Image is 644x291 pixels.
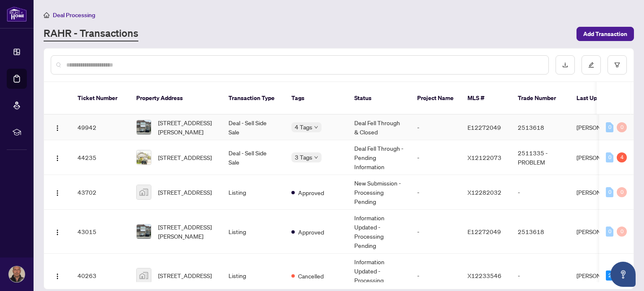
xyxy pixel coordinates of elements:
[467,228,501,235] span: E12272049
[410,115,461,140] td: -
[71,210,130,254] td: 43015
[298,188,324,197] span: Approved
[511,115,570,140] td: 2513618
[51,151,64,164] button: Logo
[137,268,151,283] img: thumbnail-img
[410,175,461,210] td: -
[556,55,575,75] button: download
[348,82,410,115] th: Status
[606,122,613,132] div: 0
[54,229,61,236] img: Logo
[158,271,212,280] span: [STREET_ADDRESS]
[137,224,151,239] img: thumbnail-img
[614,62,620,68] span: filter
[222,82,285,115] th: Transaction Type
[137,150,151,165] img: thumbnail-img
[314,155,318,160] span: down
[570,210,633,254] td: [PERSON_NAME]
[348,210,410,254] td: Information Updated - Processing Pending
[467,188,501,196] span: X12282032
[222,210,285,254] td: Listing
[608,55,627,75] button: filter
[158,188,212,197] span: [STREET_ADDRESS]
[54,273,61,280] img: Logo
[298,271,324,281] span: Cancelled
[7,6,27,22] img: logo
[54,190,61,196] img: Logo
[570,175,633,210] td: [PERSON_NAME]
[606,270,613,281] div: 2
[348,115,410,140] td: Deal Fell Through & Closed
[576,27,634,41] button: Add Transaction
[606,152,613,162] div: 0
[348,175,410,210] td: New Submission - Processing Pending
[617,227,627,237] div: 0
[511,175,570,210] td: -
[54,125,61,131] img: Logo
[53,11,95,19] span: Deal Processing
[71,82,130,115] th: Ticket Number
[71,175,130,210] td: 43702
[467,272,501,279] span: X12233546
[570,82,633,115] th: Last Updated By
[461,82,511,115] th: MLS #
[570,140,633,175] td: [PERSON_NAME]
[582,55,601,75] button: edit
[44,12,49,18] span: home
[137,120,151,134] img: thumbnail-img
[137,185,151,199] img: thumbnail-img
[617,122,627,132] div: 0
[222,140,285,175] td: Deal - Sell Side Sale
[606,227,613,237] div: 0
[295,152,312,162] span: 3 Tags
[617,187,627,197] div: 0
[285,82,348,115] th: Tags
[44,26,138,41] a: RAHR - Transactions
[583,27,627,41] span: Add Transaction
[158,118,215,136] span: [STREET_ADDRESS][PERSON_NAME]
[410,140,461,175] td: -
[610,262,636,287] button: Open asap
[562,62,568,68] span: download
[71,140,130,175] td: 44235
[606,187,613,197] div: 0
[295,122,312,132] span: 4 Tags
[511,82,570,115] th: Trade Number
[467,124,501,131] span: E12272049
[158,153,212,162] span: [STREET_ADDRESS]
[570,115,633,140] td: [PERSON_NAME]
[222,175,285,210] td: Listing
[511,140,570,175] td: 2511335 - PROBLEM
[51,269,64,282] button: Logo
[298,227,324,237] span: Approved
[51,225,64,238] button: Logo
[158,222,215,241] span: [STREET_ADDRESS][PERSON_NAME]
[9,266,25,282] img: Profile Icon
[410,210,461,254] td: -
[511,210,570,254] td: 2513618
[51,121,64,134] button: Logo
[314,125,318,129] span: down
[410,82,461,115] th: Project Name
[54,155,61,162] img: Logo
[348,140,410,175] td: Deal Fell Through - Pending Information
[51,185,64,199] button: Logo
[222,115,285,140] td: Deal - Sell Side Sale
[588,62,594,68] span: edit
[617,152,627,162] div: 4
[467,154,501,161] span: X12122073
[71,115,130,140] td: 49942
[130,82,222,115] th: Property Address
